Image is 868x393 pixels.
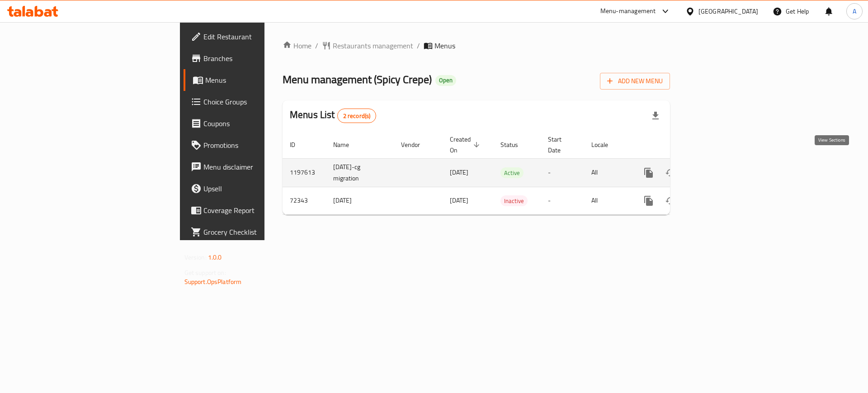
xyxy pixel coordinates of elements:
[600,73,670,90] button: Add New Menu
[698,6,758,16] div: [GEOGRAPHIC_DATA]
[203,118,318,129] span: Coupons
[337,109,377,123] div: Total records count
[541,158,584,187] td: -
[184,178,325,199] a: Upsell
[184,199,325,221] a: Coverage Report
[333,139,361,150] span: Name
[203,227,318,237] span: Grocery Checklist
[184,221,325,243] a: Grocery Checklist
[184,91,325,113] a: Choice Groups
[205,75,318,85] span: Menus
[184,47,325,69] a: Branches
[660,190,681,212] button: Change Status
[290,139,307,150] span: ID
[322,40,413,51] a: Restaurants management
[450,194,468,206] span: [DATE]
[333,40,413,51] span: Restaurants management
[548,134,573,156] span: Start Date
[584,158,631,187] td: All
[417,40,420,51] li: /
[203,183,318,194] span: Upsell
[500,195,528,206] div: Inactive
[290,108,376,123] h2: Menus List
[283,69,432,90] span: Menu management ( Spicy Crepe )
[184,134,325,156] a: Promotions
[203,161,318,172] span: Menu disclaimer
[184,26,325,47] a: Edit Restaurant
[607,76,663,87] span: Add New Menu
[184,276,242,288] a: Support.OpsPlatform
[435,76,456,84] span: Open
[184,113,325,134] a: Coupons
[203,53,318,64] span: Branches
[500,196,528,206] span: Inactive
[283,40,670,51] nav: breadcrumb
[853,6,856,16] span: A
[638,190,660,212] button: more
[184,69,325,91] a: Menus
[203,31,318,42] span: Edit Restaurant
[500,139,530,150] span: Status
[584,187,631,214] td: All
[450,134,482,156] span: Created On
[326,187,394,214] td: [DATE]
[184,267,226,279] span: Get support on:
[338,112,376,120] span: 2 record(s)
[203,96,318,107] span: Choice Groups
[450,166,468,178] span: [DATE]
[203,205,318,216] span: Coverage Report
[401,139,432,150] span: Vendor
[435,75,456,86] div: Open
[591,139,620,150] span: Locale
[203,140,318,151] span: Promotions
[500,168,524,178] span: Active
[638,162,660,184] button: more
[434,40,455,51] span: Menus
[645,105,666,127] div: Export file
[631,131,732,159] th: Actions
[541,187,584,214] td: -
[283,131,732,215] table: enhanced table
[184,251,207,263] span: Version:
[500,167,524,178] div: Active
[600,6,656,17] div: Menu-management
[660,162,681,184] button: Change Status
[326,158,394,187] td: [DATE]-cg migration
[208,251,222,263] span: 1.0.0
[184,156,325,178] a: Menu disclaimer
